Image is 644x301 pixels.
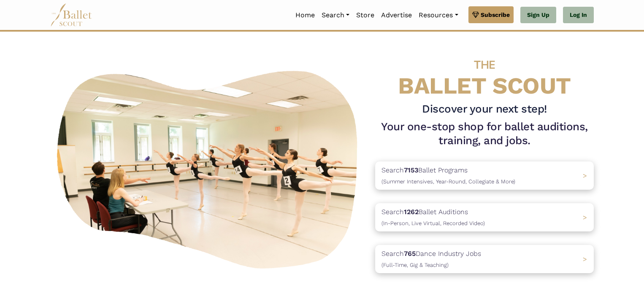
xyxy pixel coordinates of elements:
a: Subscribe [468,6,514,23]
a: Resources [415,6,461,24]
p: Search Ballet Auditions [382,207,485,228]
h4: BALLET SCOUT [375,48,594,99]
h3: Discover your next step! [375,102,594,116]
span: THE [474,58,495,72]
b: 1262 [404,208,419,216]
a: Sign Up [520,7,556,24]
img: A group of ballerinas talking to each other in a ballet studio [50,62,368,274]
a: Search7153Ballet Programs(Summer Intensives, Year-Round, Collegiate & More)> [375,161,594,190]
p: Search Ballet Programs [382,165,515,186]
a: Advertise [378,6,415,24]
a: Home [292,6,318,24]
a: Search [318,6,353,24]
a: Log In [563,7,594,24]
img: gem.svg [472,10,479,19]
span: Subscribe [481,10,510,19]
a: Store [353,6,378,24]
h1: Your one-stop shop for ballet auditions, training, and jobs. [375,120,594,148]
b: 7153 [404,166,418,174]
a: Search765Dance Industry Jobs(Full-Time, Gig & Teaching) > [375,245,594,273]
span: > [583,172,587,180]
b: 765 [404,250,416,258]
p: Search Dance Industry Jobs [382,248,481,270]
span: (Full-Time, Gig & Teaching) [382,262,449,268]
span: (Summer Intensives, Year-Round, Collegiate & More) [382,178,515,185]
span: > [583,255,587,263]
span: > [583,213,587,221]
span: (In-Person, Live Virtual, Recorded Video) [382,220,485,226]
a: Search1262Ballet Auditions(In-Person, Live Virtual, Recorded Video) > [375,203,594,231]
